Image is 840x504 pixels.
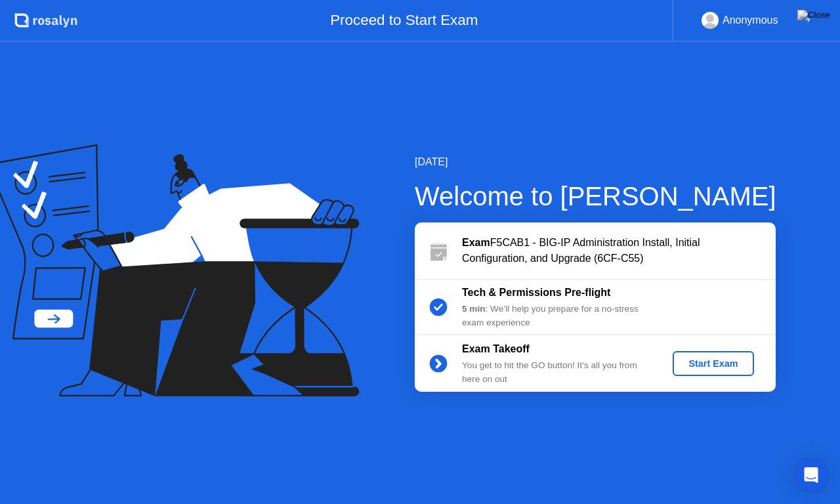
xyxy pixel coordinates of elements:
div: Start Exam [678,358,748,369]
div: F5CAB1 - BIG-IP Administration Install, Initial Configuration, and Upgrade (6CF-C55) [462,235,776,266]
div: Open Intercom Messenger [795,459,827,491]
div: : We’ll help you prepare for a no-stress exam experience [462,303,651,329]
div: You get to hit the GO button! It’s all you from here on out [462,359,651,386]
b: Tech & Permissions Pre-flight [462,287,610,298]
img: Close [797,10,830,20]
div: Anonymous [723,12,778,29]
button: Start Exam [673,351,753,376]
b: Exam [462,237,490,248]
div: Welcome to [PERSON_NAME] [415,177,776,216]
b: Exam Takeoff [462,343,530,354]
div: [DATE] [415,154,776,170]
b: 5 min [462,304,486,314]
